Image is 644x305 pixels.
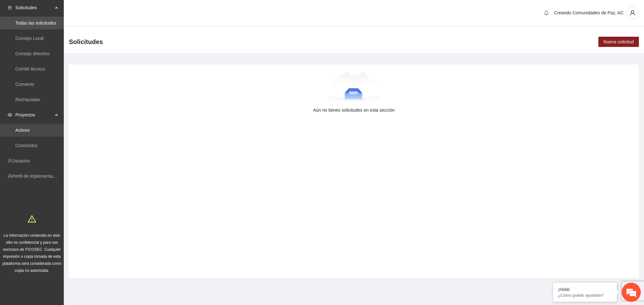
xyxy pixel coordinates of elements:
[542,10,551,15] span: bell
[15,36,44,41] a: Consejo Local
[69,37,103,47] span: Solicitudes
[3,233,62,273] span: La información contenida en este sitio es confidencial y para uso exclusivo de FICOSEC. Cualquier...
[554,10,624,15] span: Creando Comunidades de Paz, AC
[15,108,53,121] span: Proyectos
[37,85,88,150] span: Estamos en línea.
[33,33,107,41] div: Chatee con nosotros ahora
[15,51,49,56] a: Consejo directivo
[598,37,639,47] button: Nueva solicitud
[15,97,40,102] a: Rechazadas
[15,20,56,26] a: Todas las solicitudes
[626,6,639,19] button: user
[558,293,612,298] p: ¿Cómo puedo ayudarte?
[15,66,45,71] a: Comité técnico
[79,107,629,114] div: Aún no tienes solicitudes en esta sección
[15,82,34,87] a: Convenio
[28,215,36,223] span: warning
[328,72,380,104] img: Aún no tienes solicitudes en esta sección
[541,8,551,18] button: bell
[105,3,120,19] div: Minimizar ventana de chat en vivo
[626,10,639,16] span: user
[15,1,53,14] span: Solicitudes
[15,143,37,148] a: Concluidos
[558,287,612,292] div: ¡Hola!
[12,158,30,163] a: Usuarios
[15,128,30,133] a: Activos
[8,113,12,117] span: eye
[8,5,12,10] span: inbox
[3,174,122,197] textarea: Escriba su mensaje y pulse “Intro”
[12,174,62,179] a: Perfil de implementadora
[603,38,634,45] span: Nueva solicitud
